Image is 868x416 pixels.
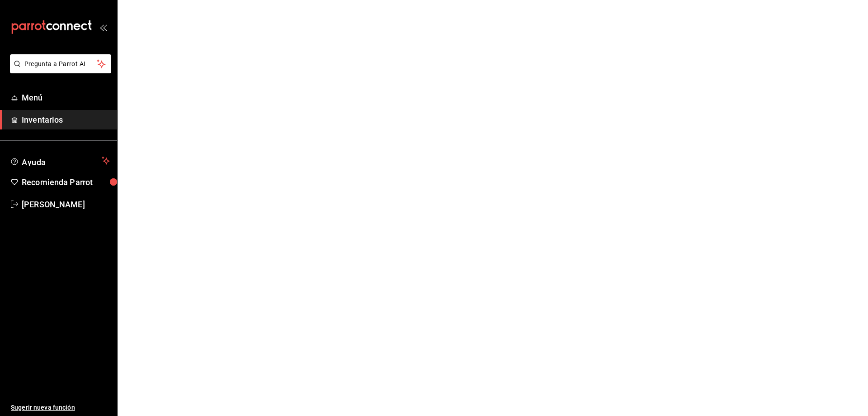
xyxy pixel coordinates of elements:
[22,176,110,188] span: Recomienda Parrot
[99,24,107,31] button: open_drawer_menu
[10,54,111,73] button: Pregunta a Parrot AI
[22,91,110,104] span: Menú
[22,155,98,166] span: Ayuda
[11,403,110,412] span: Sugerir nueva función
[24,59,97,69] span: Pregunta a Parrot AI
[22,198,110,210] span: [PERSON_NAME]
[6,66,111,75] a: Pregunta a Parrot AI
[22,114,110,126] span: Inventarios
